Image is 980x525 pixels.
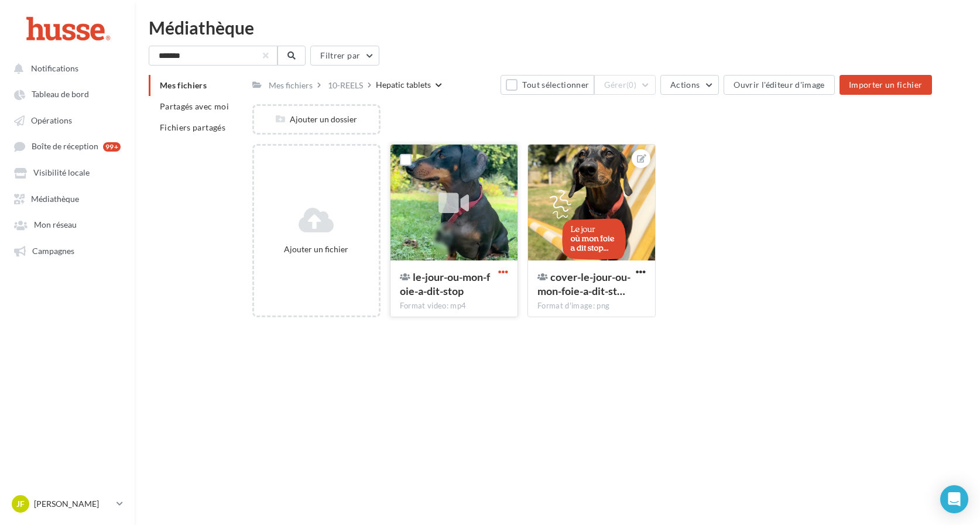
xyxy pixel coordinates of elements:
[7,188,128,209] a: Médiathèque
[310,46,379,66] button: Filtrer par
[160,101,229,111] span: Partagés avec moi
[31,115,72,125] span: Opérations
[376,79,431,91] div: Hepatic tablets
[32,142,98,152] span: Boîte de réception
[9,493,125,515] a: JF [PERSON_NAME]
[33,168,90,178] span: Visibilité locale
[724,75,834,95] button: Ouvrir l'éditeur d'image
[328,80,363,91] div: 10-REELS
[660,75,719,95] button: Actions
[501,75,594,95] button: Tout sélectionner
[160,80,207,90] span: Mes fichiers
[400,270,490,297] span: le-jour-ou-mon-foie-a-dit-stop
[34,498,112,510] p: [PERSON_NAME]
[670,80,700,90] span: Actions
[7,240,128,261] a: Campagnes
[259,243,374,255] div: Ajouter un fichier
[849,80,923,90] span: Importer un fichier
[626,80,636,90] span: (0)
[940,485,968,513] div: Open Intercom Messenger
[7,57,123,78] button: Notifications
[7,83,128,104] a: Tableau de bord
[254,114,379,125] div: Ajouter un dossier
[594,75,656,95] button: Gérer(0)
[7,214,128,235] a: Mon réseau
[149,19,966,36] div: Médiathèque
[7,109,128,131] a: Opérations
[32,246,74,256] span: Campagnes
[160,122,225,132] span: Fichiers partagés
[400,301,508,311] div: Format video: mp4
[34,220,77,230] span: Mon réseau
[7,162,128,183] a: Visibilité locale
[31,63,78,73] span: Notifications
[32,90,89,99] span: Tableau de bord
[269,80,313,91] div: Mes fichiers
[537,270,631,297] span: cover-le-jour-ou-mon-foie-a-dit-stop (1)
[839,75,932,95] button: Importer un fichier
[103,142,121,152] div: 99+
[31,194,79,204] span: Médiathèque
[537,301,646,311] div: Format d'image: png
[16,498,25,510] span: JF
[7,135,128,157] a: Boîte de réception 99+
